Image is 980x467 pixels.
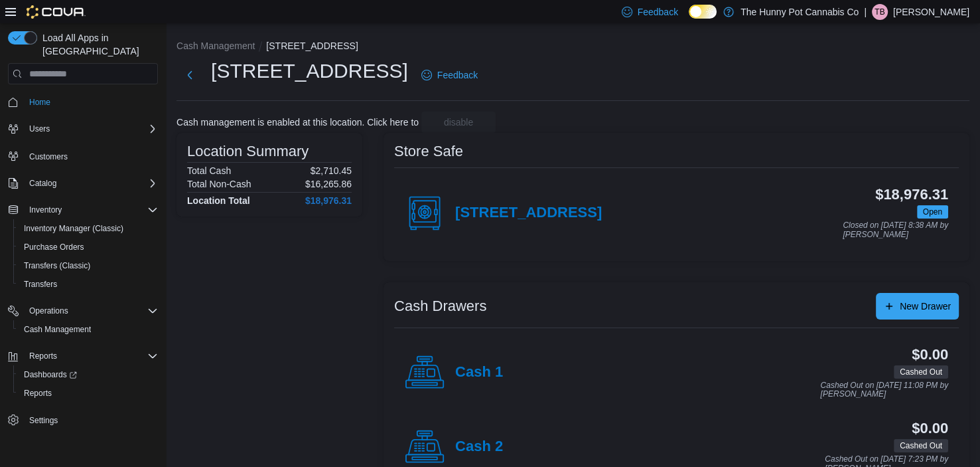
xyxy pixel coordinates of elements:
[740,4,859,20] p: The Hunny Pot Cannabis Co
[394,143,463,159] h3: Store Safe
[689,5,717,19] input: Dark Mode
[900,366,942,378] span: Cashed Out
[24,324,91,335] span: Cash Management
[3,174,163,193] button: Catalog
[3,92,163,112] button: Home
[29,415,58,426] span: Settings
[211,58,408,84] h1: [STREET_ADDRESS]
[305,179,352,189] p: $16,265.86
[19,258,158,274] span: Transfers (Classic)
[24,121,158,137] span: Users
[912,420,948,436] h3: $0.00
[19,367,158,383] span: Dashboards
[24,175,62,191] button: Catalog
[638,5,678,19] span: Feedback
[176,117,419,128] p: Cash management is enabled at this location. Click here to
[29,151,68,162] span: Customers
[19,221,129,236] a: Inventory Manager (Classic)
[24,94,158,110] span: Home
[24,242,84,252] span: Purchase Orders
[24,147,158,164] span: Customers
[864,4,867,20] p: |
[24,121,55,137] button: Users
[24,348,62,364] button: Reports
[13,256,163,275] button: Transfers (Classic)
[13,384,163,403] button: Reports
[29,351,57,361] span: Reports
[876,293,959,320] button: New Drawer
[19,322,96,337] a: Cash Management
[24,303,158,319] span: Operations
[3,146,163,165] button: Customers
[24,202,67,218] button: Inventory
[416,62,483,88] a: Feedback
[24,260,90,271] span: Transfers (Classic)
[24,412,158,428] span: Settings
[13,320,163,339] button: Cash Management
[24,223,123,234] span: Inventory Manager (Classic)
[3,347,163,365] button: Reports
[19,385,57,401] a: Reports
[437,68,478,82] span: Feedback
[13,238,163,256] button: Purchase Orders
[820,381,948,399] p: Cashed Out on [DATE] 11:08 PM by [PERSON_NAME]
[3,302,163,320] button: Operations
[900,300,951,313] span: New Drawer
[24,202,158,218] span: Inventory
[24,413,63,428] a: Settings
[875,187,948,203] h3: $18,976.31
[19,322,158,337] span: Cash Management
[421,112,496,133] button: disable
[176,41,255,51] button: Cash Management
[13,275,163,294] button: Transfers
[176,62,203,88] button: Next
[24,94,56,110] a: Home
[843,221,948,239] p: Closed on [DATE] 8:38 AM by [PERSON_NAME]
[19,276,62,292] a: Transfers
[19,239,90,255] a: Purchase Orders
[187,165,231,176] h6: Total Cash
[19,367,82,383] a: Dashboards
[875,4,884,20] span: TB
[187,195,250,206] h4: Location Total
[37,31,158,58] span: Load All Apps in [GEOGRAPHIC_DATA]
[872,4,888,20] div: Tarek Bussiere
[19,221,158,236] span: Inventory Manager (Classic)
[13,365,163,384] a: Dashboards
[13,219,163,238] button: Inventory Manager (Classic)
[29,178,56,189] span: Catalog
[187,143,309,159] h3: Location Summary
[923,206,942,218] span: Open
[29,205,62,215] span: Inventory
[305,195,352,206] h4: $18,976.31
[311,165,352,176] p: $2,710.45
[24,388,52,399] span: Reports
[29,124,50,134] span: Users
[3,120,163,138] button: Users
[444,116,473,129] span: disable
[29,97,50,108] span: Home
[455,364,503,381] h4: Cash 1
[894,365,948,379] span: Cashed Out
[394,298,486,314] h3: Cash Drawers
[19,258,96,274] a: Transfers (Classic)
[24,303,74,319] button: Operations
[912,347,948,363] h3: $0.00
[24,149,73,165] a: Customers
[917,205,948,219] span: Open
[455,205,602,222] h4: [STREET_ADDRESS]
[266,41,358,51] button: [STREET_ADDRESS]
[29,306,68,316] span: Operations
[187,179,251,189] h6: Total Non-Cash
[3,411,163,430] button: Settings
[3,201,163,219] button: Inventory
[893,4,969,20] p: [PERSON_NAME]
[900,440,942,452] span: Cashed Out
[24,279,57,290] span: Transfers
[24,348,158,364] span: Reports
[24,175,158,191] span: Catalog
[19,276,158,292] span: Transfers
[455,438,503,456] h4: Cash 2
[176,39,969,55] nav: An example of EuiBreadcrumbs
[19,239,158,255] span: Purchase Orders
